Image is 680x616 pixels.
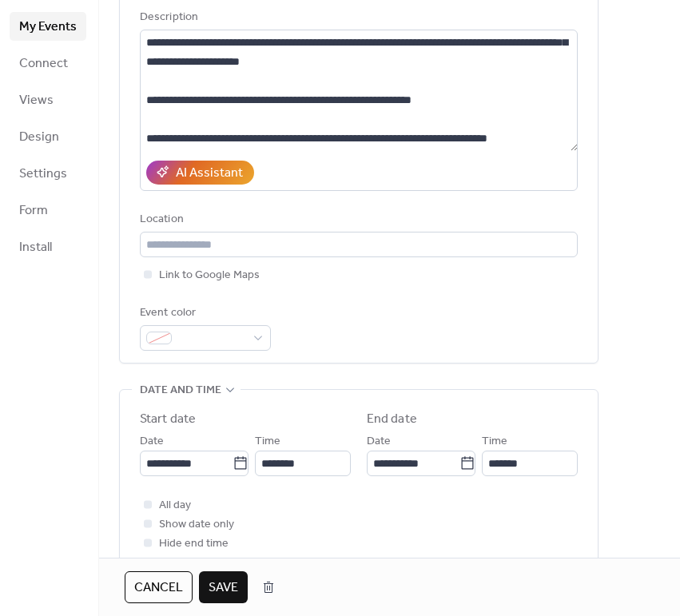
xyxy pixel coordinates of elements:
span: Date [140,432,164,451]
span: Date and time [140,381,221,400]
a: Views [10,85,86,114]
div: Description [140,8,575,27]
span: Date [367,432,391,451]
span: Cancel [134,578,183,598]
span: Save [209,578,238,598]
button: Save [199,571,248,603]
span: Show date only [159,515,234,535]
div: Location [140,210,575,229]
span: Design [19,128,59,147]
a: Design [10,122,86,151]
span: Form [19,201,48,221]
span: Time [255,432,280,451]
span: Connect [19,54,68,74]
button: Cancel [125,571,193,603]
div: End date [367,410,417,429]
span: Settings [19,165,67,184]
span: Link to Google Maps [159,266,260,285]
a: Settings [10,159,86,188]
a: Connect [10,49,86,77]
span: Hide end time [159,535,229,554]
span: All day [159,496,191,515]
div: Event color [140,304,268,323]
span: Views [19,91,54,110]
a: My Events [10,12,86,41]
a: Form [10,196,86,225]
div: Start date [140,410,196,429]
span: Time [482,432,507,451]
button: AI Assistant [146,161,254,185]
span: Install [19,238,52,257]
div: AI Assistant [176,164,243,183]
a: Install [10,232,86,261]
span: My Events [19,18,77,37]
